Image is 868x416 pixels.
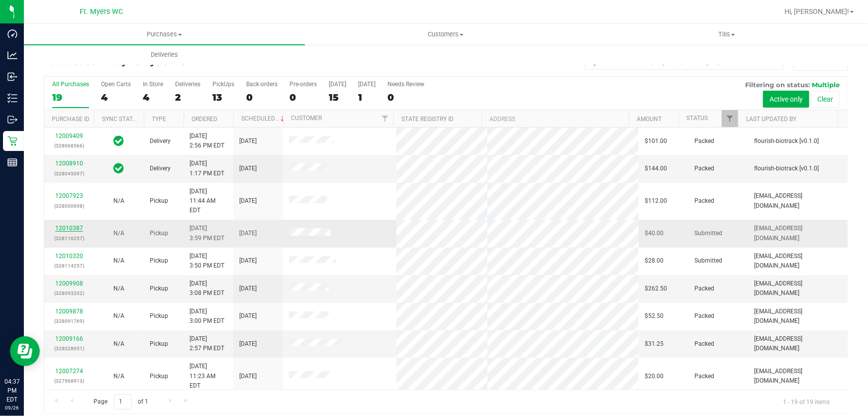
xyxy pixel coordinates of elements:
[7,50,17,60] inline-svg: Analytics
[113,373,124,380] span: Not Applicable
[50,316,88,326] p: (328091769)
[113,340,124,347] span: Not Applicable
[754,191,842,210] span: [EMAIL_ADDRESS][DOMAIN_NAME]
[329,81,346,88] div: [DATE]
[4,404,19,412] p: 09/26
[387,81,424,88] div: Needs Review
[55,335,83,342] a: 12009166
[102,116,140,123] a: Sync Status
[7,157,17,167] inline-svg: Reports
[114,394,132,410] input: 1
[114,134,124,148] span: In Sync
[754,279,842,298] span: [EMAIL_ADDRESS][DOMAIN_NAME]
[50,141,88,150] p: (328068566)
[586,30,867,39] span: Tills
[55,280,83,287] a: 12009908
[763,91,809,108] button: Active only
[113,285,124,292] span: Not Applicable
[114,161,124,175] span: In Sync
[50,344,88,353] p: (328028951)
[305,24,586,45] a: Customers
[212,81,234,88] div: PickUps
[113,257,124,264] span: Not Applicable
[745,81,810,89] span: Filtering on status:
[143,92,163,103] div: 4
[101,81,131,88] div: Open Carts
[246,81,278,88] div: Back-orders
[150,137,171,146] span: Delivery
[305,30,585,39] span: Customers
[645,339,664,349] span: $31.25
[52,81,89,88] div: All Purchases
[645,311,664,321] span: $52.50
[289,92,317,103] div: 0
[694,164,714,173] span: Packed
[150,229,168,238] span: Pickup
[50,288,88,298] p: (328093202)
[4,377,19,404] p: 04:37 PM EDT
[7,29,17,39] inline-svg: Dashboard
[50,261,88,271] p: (328114257)
[55,160,83,167] a: 12008910
[694,229,722,238] span: Submitted
[784,7,849,15] span: Hi, [PERSON_NAME]!
[246,92,278,103] div: 0
[150,164,171,173] span: Delivery
[113,229,124,238] button: N/A
[192,116,217,123] a: Ordered
[239,284,257,293] span: [DATE]
[55,192,83,199] a: 12007923
[190,132,224,150] span: [DATE] 2:56 PM EDT
[645,284,667,293] span: $262.50
[482,110,629,128] th: Address
[637,116,662,123] a: Amount
[7,136,17,146] inline-svg: Retail
[52,92,89,103] div: 19
[113,284,124,293] button: N/A
[113,339,124,349] button: N/A
[746,116,796,123] a: Last Updated By
[377,110,393,127] a: Filter
[150,339,168,349] span: Pickup
[694,137,714,146] span: Packed
[722,110,738,127] a: Filter
[694,256,722,266] span: Submitted
[694,339,714,349] span: Packed
[175,81,200,88] div: Deliveries
[175,92,200,103] div: 2
[150,311,168,321] span: Pickup
[645,372,664,381] span: $20.00
[55,225,83,232] a: 12010387
[239,137,257,146] span: [DATE]
[150,196,168,206] span: Pickup
[113,197,124,204] span: Not Applicable
[50,169,88,178] p: (328045097)
[24,44,305,65] a: Deliveries
[291,115,322,122] a: Customer
[50,201,88,211] p: (328000698)
[7,72,17,82] inline-svg: Inbound
[645,196,667,206] span: $112.00
[212,92,234,103] div: 13
[113,256,124,266] button: N/A
[239,164,257,173] span: [DATE]
[113,311,124,321] button: N/A
[113,372,124,381] button: N/A
[101,92,131,103] div: 4
[7,93,17,103] inline-svg: Inventory
[113,196,124,206] button: N/A
[586,24,867,45] a: Tills
[645,137,667,146] span: $101.00
[645,229,664,238] span: $40.00
[289,81,317,88] div: Pre-orders
[686,115,708,122] a: Status
[85,394,157,410] span: Page of 1
[24,30,305,39] span: Purchases
[50,376,88,386] p: (327968913)
[150,256,168,266] span: Pickup
[52,116,90,123] a: Purchase ID
[241,115,287,122] a: Scheduled
[55,133,83,139] a: 12009409
[190,334,224,353] span: [DATE] 2:57 PM EDT
[55,368,83,375] a: 12007274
